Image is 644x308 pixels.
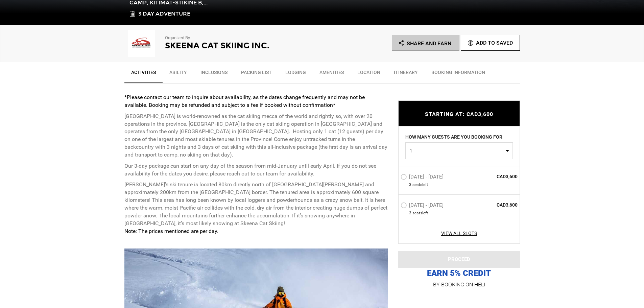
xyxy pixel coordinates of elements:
[313,66,351,82] a: Amenities
[412,182,428,188] span: seat left
[279,66,313,82] a: Lodging
[405,134,502,142] label: HOW MANY GUESTS ARE YOU BOOKING FOR
[124,30,158,57] img: img_f63f189c3556185939f40ae13d6fd395.png
[410,147,504,154] span: 1
[398,251,520,268] button: PROCEED
[124,94,365,108] strong: *Please contact our team to inquire about availability, as the dates change frequently and may no...
[469,202,518,208] span: CAD3,600
[124,228,218,234] strong: Note: The prices mentioned are per day.
[194,66,234,82] a: Inclusions
[124,113,388,159] p: [GEOGRAPHIC_DATA] is world-renowned as the cat skiing mecca of the world and rightly so, with ove...
[398,280,520,289] p: BY BOOKING ON HELI
[124,66,163,83] a: Activities
[476,40,513,46] span: Add To Saved
[405,142,513,159] button: 1
[409,210,411,216] span: 3
[420,210,422,216] span: s
[165,41,304,50] h2: Skeena Cat Skiing Inc.
[412,210,428,216] span: seat left
[387,66,425,82] a: Itinerary
[124,181,388,235] p: [PERSON_NAME]’s ski tenure is located 80km directly north of [GEOGRAPHIC_DATA][PERSON_NAME] and a...
[401,230,518,237] a: View All Slots
[234,66,279,82] a: Packing List
[124,162,388,178] p: Our 3-day package can start on any day of the season from mid-January until early April. If you d...
[138,10,190,18] span: 3 Day Adventure
[425,111,493,117] span: STARTING AT: CAD3,600
[351,66,387,82] a: Location
[163,66,194,82] a: Ability
[409,182,411,188] span: 3
[401,202,445,210] label: [DATE] - [DATE]
[401,174,445,182] label: [DATE] - [DATE]
[165,35,304,41] p: Organized By
[425,66,492,82] a: BOOKING INFORMATION
[420,182,422,188] span: s
[469,173,518,180] span: CAD3,600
